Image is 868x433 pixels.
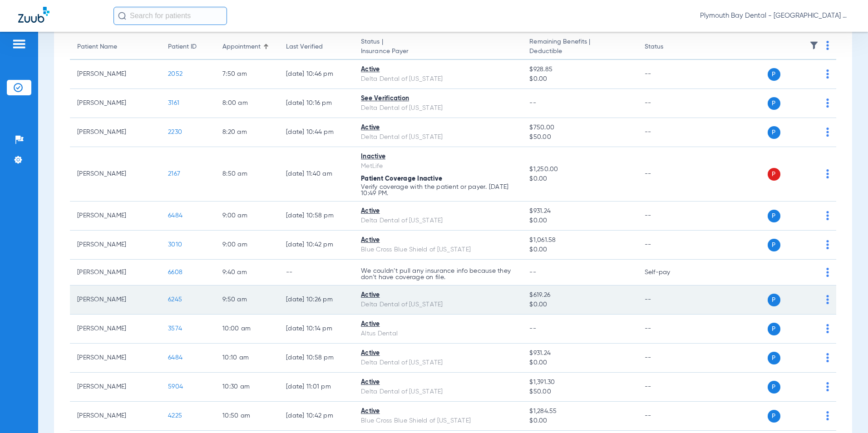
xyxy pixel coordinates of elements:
[168,384,183,390] span: 5904
[826,268,829,277] img: group-dot-blue.svg
[70,202,161,231] td: [PERSON_NAME]
[361,162,515,171] div: MetLife
[70,285,161,315] td: [PERSON_NAME]
[361,329,515,339] div: Altus Dental
[168,269,182,276] span: 6608
[361,103,515,113] div: Delta Dental of [US_STATE]
[529,100,536,106] span: --
[768,68,780,81] span: P
[70,373,161,402] td: [PERSON_NAME]
[77,42,153,52] div: Patient Name
[77,42,117,52] div: Patient Name
[529,407,630,416] span: $1,284.55
[700,11,850,20] span: Plymouth Bay Dental - [GEOGRAPHIC_DATA] Dental
[361,184,515,197] p: Verify coverage with the patient or payer. [DATE] 10:49 PM.
[215,89,279,118] td: 8:00 AM
[70,89,161,118] td: [PERSON_NAME]
[361,207,515,216] div: Active
[279,373,354,402] td: [DATE] 11:01 PM
[279,60,354,89] td: [DATE] 10:46 PM
[168,296,182,303] span: 6245
[279,260,354,285] td: --
[529,174,630,184] span: $0.00
[826,240,829,249] img: group-dot-blue.svg
[361,236,515,245] div: Active
[361,290,515,300] div: Active
[637,89,699,118] td: --
[279,202,354,231] td: [DATE] 10:58 PM
[361,152,515,162] div: Inactive
[768,410,780,423] span: P
[529,387,630,397] span: $50.00
[768,352,780,364] span: P
[529,123,630,133] span: $750.00
[113,7,227,25] input: Search for patients
[361,358,515,368] div: Delta Dental of [US_STATE]
[826,41,829,50] img: group-dot-blue.svg
[70,344,161,373] td: [PERSON_NAME]
[361,378,515,387] div: Active
[222,42,271,52] div: Appointment
[279,285,354,315] td: [DATE] 10:26 PM
[222,42,261,52] div: Appointment
[529,65,630,74] span: $928.85
[529,207,630,216] span: $931.24
[279,344,354,373] td: [DATE] 10:58 PM
[637,34,699,60] th: Status
[279,89,354,118] td: [DATE] 10:16 PM
[168,71,182,77] span: 2052
[637,373,699,402] td: --
[522,34,637,60] th: Remaining Benefits |
[361,320,515,329] div: Active
[826,382,829,391] img: group-dot-blue.svg
[168,212,182,219] span: 6484
[809,41,819,50] img: filter.svg
[361,416,515,426] div: Blue Cross Blue Shield of [US_STATE]
[279,118,354,147] td: [DATE] 10:44 PM
[18,7,49,23] img: Zuub Logo
[168,129,182,135] span: 2230
[529,358,630,368] span: $0.00
[361,216,515,226] div: Delta Dental of [US_STATE]
[118,12,126,20] img: Search Icon
[768,97,780,110] span: P
[70,60,161,89] td: [PERSON_NAME]
[637,344,699,373] td: --
[529,236,630,245] span: $1,061.58
[529,290,630,300] span: $619.26
[826,295,829,304] img: group-dot-blue.svg
[361,245,515,255] div: Blue Cross Blue Shield of [US_STATE]
[361,94,515,103] div: See Verification
[529,269,536,276] span: --
[354,34,522,60] th: Status |
[70,260,161,285] td: [PERSON_NAME]
[637,315,699,344] td: --
[12,39,26,49] img: hamburger-icon
[826,324,829,333] img: group-dot-blue.svg
[215,231,279,260] td: 9:00 AM
[361,47,515,56] span: Insurance Payer
[215,373,279,402] td: 10:30 AM
[768,168,780,181] span: P
[215,118,279,147] td: 8:20 AM
[826,211,829,220] img: group-dot-blue.svg
[361,268,515,280] p: We couldn’t pull any insurance info because they don’t have coverage on file.
[361,176,442,182] span: Patient Coverage Inactive
[215,285,279,315] td: 9:50 AM
[637,118,699,147] td: --
[361,407,515,416] div: Active
[215,402,279,431] td: 10:50 AM
[529,416,630,426] span: $0.00
[529,133,630,142] span: $50.00
[168,171,180,177] span: 2167
[826,353,829,362] img: group-dot-blue.svg
[215,60,279,89] td: 7:50 AM
[361,300,515,310] div: Delta Dental of [US_STATE]
[286,42,323,52] div: Last Verified
[215,260,279,285] td: 9:40 AM
[826,169,829,178] img: group-dot-blue.svg
[168,325,182,332] span: 3574
[70,147,161,202] td: [PERSON_NAME]
[529,74,630,84] span: $0.00
[637,260,699,285] td: Self-pay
